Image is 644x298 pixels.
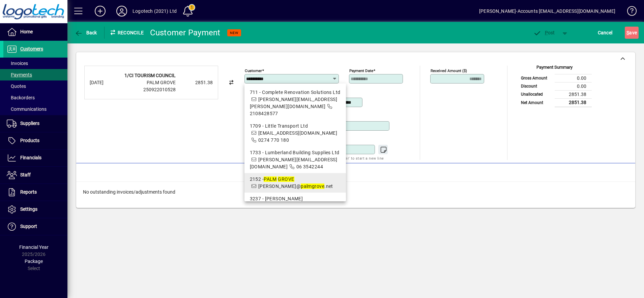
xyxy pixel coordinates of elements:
[3,69,67,80] a: Payments
[7,84,26,89] span: Quotes
[555,74,592,82] td: 0.00
[133,6,177,16] div: Logotech (2021) Ltd
[250,97,338,109] span: [PERSON_NAME][EMAIL_ADDRESS][PERSON_NAME][DOMAIN_NAME]
[312,184,324,189] em: grove
[3,80,67,92] a: Quotes
[3,92,67,103] a: Backorders
[518,90,555,98] td: Unallocated
[349,68,373,73] mat-label: Payment Date
[179,79,213,86] div: 2851.38
[250,89,341,96] div: 711 - Complete Renovation Solutions Ltd
[143,80,176,92] span: PALM GROVE 250922010528
[258,130,337,136] span: [EMAIL_ADDRESS][DOMAIN_NAME]
[258,137,289,143] span: 0274 770 180
[250,123,341,130] div: 1709 - Little Transport Ltd
[111,5,133,17] button: Profile
[7,61,28,66] span: Invoices
[3,132,67,149] a: Products
[250,111,278,116] span: 2108428577
[89,5,111,17] button: Add
[3,218,67,235] a: Support
[124,73,176,78] strong: 1/CI TOURISM COUNCIL
[76,182,635,202] div: No outstanding invoices/adjustments found
[105,27,145,38] div: Reconcile
[20,224,37,229] span: Support
[598,27,613,38] span: Cancel
[7,72,32,77] span: Payments
[530,27,558,39] button: Post
[545,30,548,35] span: P
[150,27,221,38] div: Customer Payment
[518,82,555,90] td: Discount
[250,195,341,202] div: 3237 - [PERSON_NAME]
[20,155,41,160] span: Financials
[19,244,49,250] span: Financial Year
[250,149,341,156] div: 1733 - Lumberland Building Supplies Ltd
[479,6,615,16] div: [PERSON_NAME]-Accounts [EMAIL_ADDRESS][DOMAIN_NAME]
[3,24,67,40] a: Home
[3,150,67,166] a: Financials
[3,201,67,218] a: Settings
[244,173,346,193] mat-option: 2152 - PALM GROVE
[20,46,43,52] span: Customers
[245,68,262,73] mat-label: Customer
[3,103,67,115] a: Communications
[555,98,592,107] td: 2851.38
[67,27,105,39] app-page-header-button: Back
[626,30,629,35] span: S
[250,176,341,183] div: 2152 -
[331,154,384,162] mat-hint: Use 'Enter' to start a new line
[20,189,37,195] span: Reports
[20,172,31,177] span: Staff
[264,176,277,182] em: PALM
[533,30,555,35] span: ost
[3,184,67,201] a: Reports
[3,167,67,184] a: Staff
[25,259,43,264] span: Package
[3,115,67,132] a: Suppliers
[250,157,338,169] span: [PERSON_NAME][EMAIL_ADDRESS][DOMAIN_NAME]
[301,184,312,189] em: palm
[596,27,614,39] button: Cancel
[7,95,35,100] span: Backorders
[518,74,555,82] td: Gross Amount
[258,184,333,189] span: [PERSON_NAME]@ .net
[244,146,346,173] mat-option: 1733 - Lumberland Building Supplies Ltd
[555,90,592,98] td: 2851.38
[244,120,346,146] mat-option: 1709 - Little Transport Ltd
[518,66,592,107] app-page-summary-card: Payment Summary
[622,1,636,23] a: Knowledge Base
[244,193,346,219] mat-option: 3237 - Woisin Dion
[90,79,117,86] div: [DATE]
[555,82,592,90] td: 0.00
[518,98,555,107] td: Net Amount
[230,31,238,35] span: NEW
[244,86,346,120] mat-option: 711 - Complete Renovation Solutions Ltd
[75,30,97,35] span: Back
[431,68,467,73] mat-label: Received Amount ($)
[626,27,637,38] span: ave
[7,106,47,112] span: Communications
[518,64,592,74] div: Payment Summary
[20,138,39,143] span: Products
[3,58,67,69] a: Invoices
[73,27,99,39] button: Back
[625,27,639,39] button: Save
[20,121,39,126] span: Suppliers
[278,176,294,182] em: GROVE
[20,206,37,212] span: Settings
[20,29,33,34] span: Home
[296,164,323,169] span: 06 3542244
